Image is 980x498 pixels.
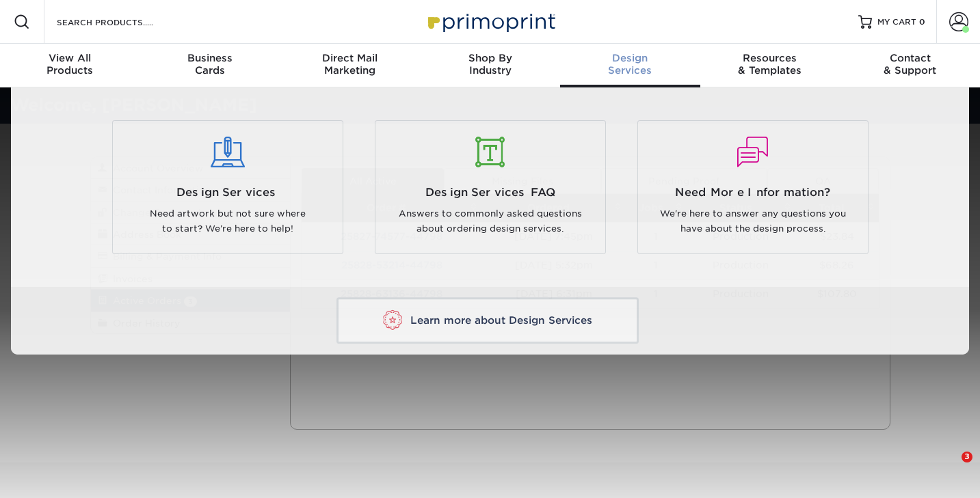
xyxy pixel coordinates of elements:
span: Design Services [123,184,332,201]
a: Need More Information? We're here to answer any questions you have about the design process. [632,120,874,254]
p: Answers to commonly asked questions about ordering design services. [386,206,595,237]
a: BusinessCards [140,44,280,87]
div: & Templates [700,52,840,77]
span: Direct Mail [280,52,420,64]
p: We're here to answer any questions you have about the design process. [648,206,858,237]
a: DesignServices [560,44,700,87]
img: Primoprint [422,7,559,36]
span: 3 [962,452,972,462]
span: Resources [700,52,840,64]
span: Shop By [420,52,560,64]
span: Need More Information? [648,184,858,201]
a: Contact& Support [840,44,980,87]
a: Resources& Templates [700,44,840,87]
a: Design Services FAQ Answers to commonly asked questions about ordering design services. [369,120,611,254]
span: Design Services FAQ [386,184,595,201]
a: Shop ByIndustry [420,44,560,87]
span: MY CART [877,16,916,28]
span: 0 [919,17,925,27]
a: Learn more about Design Services [336,298,639,344]
span: Learn more about Design Services [410,314,592,327]
a: Direct MailMarketing [280,44,420,87]
iframe: Intercom live chat [933,452,966,484]
div: Services [560,52,700,77]
input: SEARCH PRODUCTS..... [55,14,189,30]
div: & Support [840,52,980,77]
span: Contact [840,52,980,64]
span: Design [560,52,700,64]
div: Industry [420,52,560,77]
span: Business [140,52,280,64]
div: Cards [140,52,280,77]
p: Need artwork but not sure where to start? We're here to help! [123,206,332,237]
a: Design Services Need artwork but not sure where to start? We're here to help! [107,120,349,254]
div: Marketing [280,52,420,77]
